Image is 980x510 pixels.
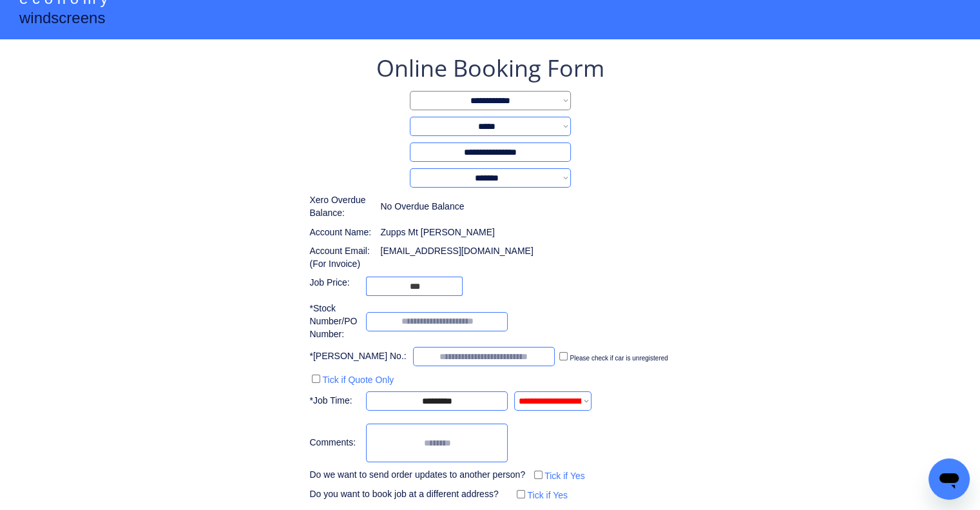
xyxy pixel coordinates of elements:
div: Comments: [309,436,360,449]
label: Tick if Yes [544,471,585,481]
div: *Job Time: [309,395,360,407]
div: Job Price: [309,277,360,289]
label: Tick if Yes [527,490,568,500]
div: [EMAIL_ADDRESS][DOMAIN_NAME] [380,245,533,258]
div: *Stock Number/PO Number: [309,302,360,340]
div: Do you want to book job at a different address? [309,488,508,501]
label: Tick if Quote Only [322,375,394,385]
iframe: Button to launch messaging window [928,458,970,500]
div: No Overdue Balance [380,201,464,213]
label: Please check if car is unregistered [570,355,668,362]
div: windscreens [19,7,105,32]
div: Account Email: (For Invoice) [309,245,374,270]
div: Online Booking Form [376,52,604,84]
div: Xero Overdue Balance: [309,194,374,219]
div: Zupps Mt [PERSON_NAME] [380,226,494,239]
div: *[PERSON_NAME] No.: [309,350,406,363]
div: Do we want to send order updates to another person? [309,469,525,482]
div: Account Name: [309,226,374,239]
